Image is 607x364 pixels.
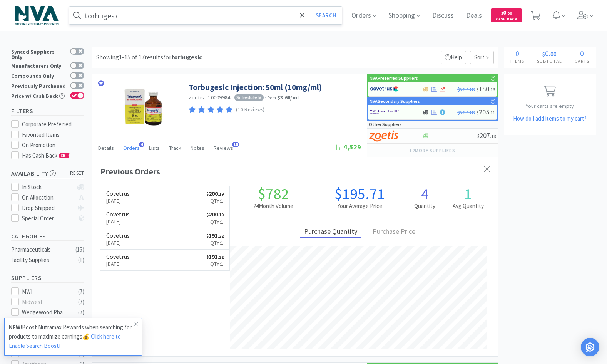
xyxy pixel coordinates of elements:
h1: 4 [403,186,446,201]
div: Previously Purchased [11,82,66,89]
span: 4 [139,142,144,147]
span: reset [70,169,84,178]
div: Showing 1-15 of 17 results [96,52,202,62]
span: Track [169,144,181,151]
span: 0 [545,49,549,58]
p: Qty: 1 [206,260,224,268]
span: $207.18 [457,109,475,116]
div: Synced Suppliers Only [11,48,66,60]
h6: Covetrus [106,253,130,260]
a: Torbugesic Injection: 50ml (10mg/ml) [189,82,322,92]
h4: Subtotal [531,57,569,65]
strong: $3.60 / ml [277,94,299,101]
a: Covetrus[DATE]$191.22Qty:1 [100,228,230,250]
span: · [265,94,266,101]
a: Covetrus[DATE]$200.19Qty:1 [100,186,230,208]
span: $207.18 [457,86,475,93]
span: $ [501,11,503,16]
span: for [163,53,202,61]
span: . 18 [490,133,496,139]
span: Notes [191,144,204,151]
span: · [205,94,207,101]
h2: Avg Quantity [446,201,490,211]
p: Your carts are empty [504,102,596,110]
p: [DATE] [106,260,130,268]
h1: 1 [446,186,490,201]
span: Cash Back [496,17,517,22]
span: from [268,95,276,101]
div: Previous Orders [100,165,490,178]
img: f6b2451649754179b5b4e0c70c3f7cb0_2.png [370,106,399,118]
div: MWI [22,287,70,296]
button: Search [310,7,342,24]
p: [DATE] [106,196,130,205]
span: . 19 [218,212,224,218]
div: Midwest [22,297,70,307]
p: NVA Preferred Suppliers [370,74,418,82]
span: · [231,94,233,101]
h2: Quantity [403,201,446,211]
h5: Availability [11,169,84,178]
div: Pharmaceuticals [11,245,74,254]
p: (10 Reviews) [236,106,265,114]
span: Lists [149,144,160,151]
img: 9e5ea315ff0143d1a164f300e51d4f62_52625.jpeg [117,82,167,132]
button: +2more suppliers [405,145,459,156]
div: Manufacturers Only [11,62,66,69]
h2: 24 Month Volume [230,201,316,211]
h4: Items [504,57,531,65]
span: $ [206,233,209,239]
div: On Promotion [22,141,84,150]
h5: Suppliers [11,273,84,282]
span: 4,529 [335,143,361,151]
p: [DATE] [106,238,130,247]
h2: Your Average Price [316,201,403,211]
span: Sort [470,51,494,64]
span: $ [477,110,479,116]
span: 205 [477,107,495,116]
div: . [531,50,569,57]
span: $ [477,133,480,139]
div: Open Intercom Messenger [581,338,599,356]
span: CB [59,153,67,158]
p: Qty: 1 [206,238,224,247]
p: NVA Secondary Suppliers [370,97,420,105]
h6: Covetrus [106,211,130,217]
span: 00 [550,50,557,58]
a: Discuss [429,12,457,19]
a: Deals [463,12,485,19]
a: $0.00Cash Back [491,5,522,26]
a: Zoetis [189,94,204,101]
div: ( 7 ) [78,287,84,296]
span: Orders [123,144,140,151]
h1: $782 [230,186,316,201]
div: Drop Shipped [22,203,73,213]
h5: Categories [11,232,84,241]
span: Schedule IV [234,94,264,101]
span: Details [98,144,114,151]
img: 77fca1acd8b6420a9015268ca798ef17_1.png [370,83,399,95]
span: 0 [501,9,512,16]
h5: Filters [11,107,84,116]
div: On Allocation [22,193,73,202]
span: $ [206,212,209,218]
div: Wedgewood Pharmacy [22,308,70,317]
span: 180 [477,84,495,93]
img: a673e5ab4e5e497494167fe422e9a3ab.png [369,130,398,142]
div: ( 15 ) [75,245,84,254]
span: Reviews [214,144,233,151]
div: ( 1 ) [78,255,84,265]
div: ( 7 ) [78,297,84,307]
span: 200 [206,190,224,197]
h4: Carts [569,57,596,65]
strong: torbugesic [171,53,202,61]
div: Special Order [22,214,73,223]
a: Covetrus[DATE]$191.22Qty:1 [100,250,230,271]
span: 10 [232,142,239,147]
div: Compounds Only [11,72,66,79]
p: Qty: 1 [206,218,224,226]
span: 0 [580,49,584,58]
span: $ [206,191,209,197]
span: $ [542,50,545,58]
h6: Covetrus [106,190,130,196]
